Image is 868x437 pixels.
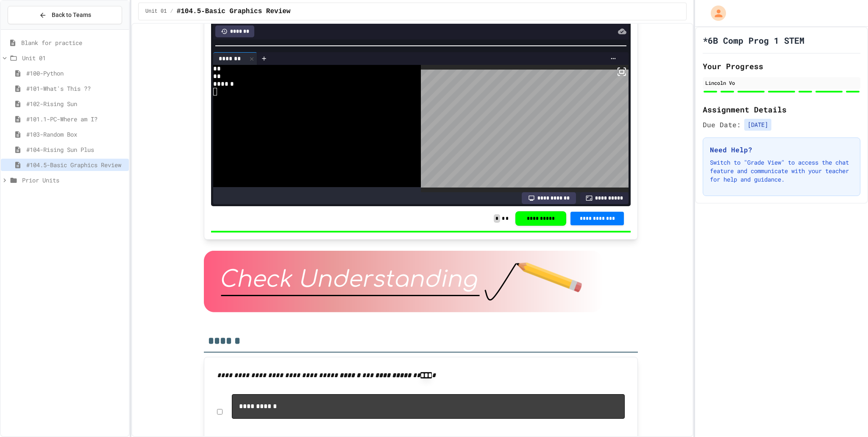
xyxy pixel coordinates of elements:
div: Lincoln Vo [705,79,858,87]
span: Back to Teams [52,11,91,20]
h1: *6B Comp Prog 1 STEM [703,34,804,46]
span: Blank for practice [21,38,125,47]
span: #103-Random Box [26,130,125,139]
span: Unit 01 [22,53,125,62]
span: #104-Rising Sun Plus [26,145,125,154]
span: Unit 01 [145,8,167,15]
span: #104.5-Basic Graphics Review [26,160,125,169]
h2: Your Progress [703,60,860,72]
span: #104.5-Basic Graphics Review [177,6,291,17]
h2: Assignment Details [703,104,860,115]
div: My Account [702,3,728,23]
p: Switch to "Grade View" to access the chat feature and communicate with your teacher for help and ... [710,158,853,184]
span: #101.1-PC-Where am I? [26,115,125,123]
span: #102-Rising Sun [26,99,125,108]
span: Due Date: [703,120,741,130]
span: Prior Units [22,176,125,185]
span: #100-Python [26,69,125,78]
span: [DATE] [744,119,771,131]
h3: Need Help? [710,145,853,155]
span: #101-What's This ?? [26,84,125,93]
button: Back to Teams [8,6,122,24]
span: / [170,8,173,15]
